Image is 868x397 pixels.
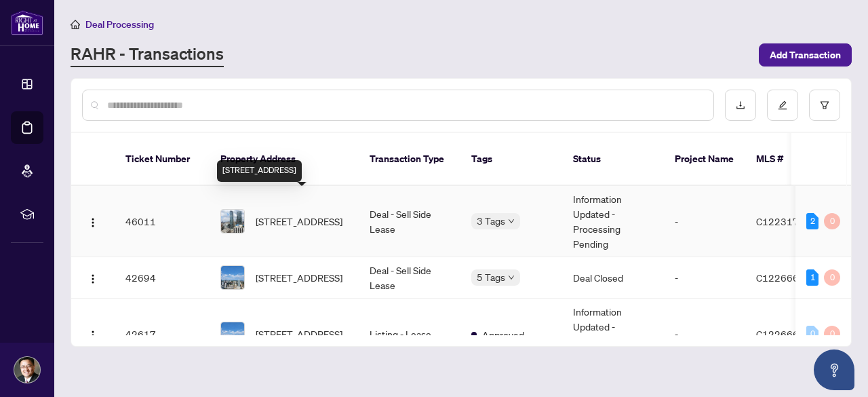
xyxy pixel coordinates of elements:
[87,273,98,284] img: Logo
[756,328,811,340] span: C12266606
[87,330,98,341] img: Logo
[508,218,515,225] span: down
[11,10,43,35] img: logo
[359,186,460,257] td: Deal - Sell Side Lease
[82,323,104,345] button: Logo
[482,327,524,342] span: Approved
[759,43,852,67] button: Add Transaction
[824,326,840,342] div: 0
[359,133,460,186] th: Transaction Type
[115,133,210,186] th: Ticket Number
[778,100,787,110] span: edit
[71,43,224,67] a: RAHR - Transactions
[256,326,342,341] span: [STREET_ADDRESS]
[562,133,664,186] th: Status
[256,270,342,285] span: [STREET_ADDRESS]
[814,349,854,390] button: Open asap
[806,213,818,229] div: 2
[806,269,818,286] div: 1
[82,210,104,232] button: Logo
[664,133,745,186] th: Project Name
[477,269,505,285] span: 5 Tags
[221,322,244,345] img: thumbnail-img
[756,271,811,284] span: C12266606
[256,214,342,229] span: [STREET_ADDRESS]
[664,257,745,299] td: -
[71,20,80,29] span: home
[736,100,745,110] span: download
[806,326,818,342] div: 0
[770,44,841,66] span: Add Transaction
[756,215,811,227] span: C12231735
[508,274,515,281] span: down
[664,299,745,370] td: -
[359,299,460,370] td: Listing - Lease
[664,186,745,257] td: -
[562,186,664,257] td: Information Updated - Processing Pending
[824,213,840,229] div: 0
[82,267,104,288] button: Logo
[85,18,154,31] span: Deal Processing
[217,160,302,182] div: [STREET_ADDRESS]
[767,90,798,121] button: edit
[809,90,840,121] button: filter
[460,133,562,186] th: Tags
[477,213,505,229] span: 3 Tags
[725,90,756,121] button: download
[824,269,840,286] div: 0
[359,257,460,299] td: Deal - Sell Side Lease
[820,100,829,110] span: filter
[14,357,40,383] img: Profile Icon
[562,299,664,370] td: Information Updated - Processing Pending
[115,186,210,257] td: 46011
[210,133,359,186] th: Property Address
[562,257,664,299] td: Deal Closed
[115,299,210,370] td: 42617
[115,257,210,299] td: 42694
[87,217,98,228] img: Logo
[221,266,244,289] img: thumbnail-img
[745,133,827,186] th: MLS #
[221,210,244,233] img: thumbnail-img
